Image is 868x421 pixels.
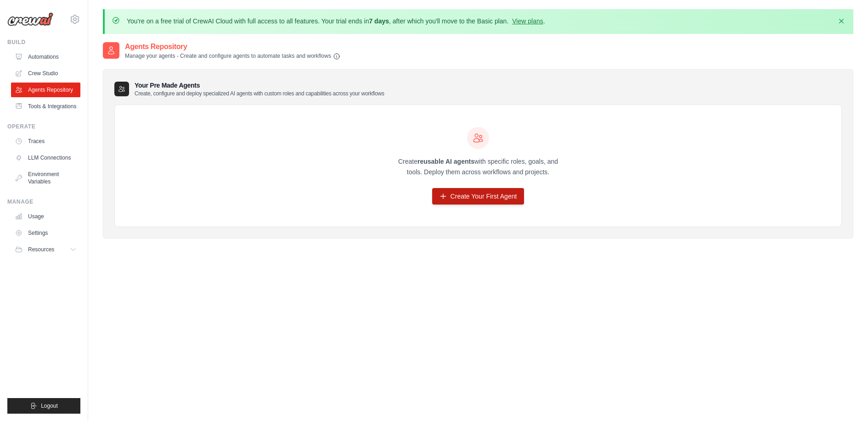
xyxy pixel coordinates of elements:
[135,90,384,97] p: Create, configure and deploy specialized AI agents with custom roles and capabilities across your...
[369,17,389,25] strong: 7 days
[11,150,80,165] a: LLM Connections
[125,41,340,52] h2: Agents Repository
[11,50,80,64] a: Automations
[127,17,545,26] p: You're on a free trial of CrewAI Cloud with full access to all features. Your trial ends in , aft...
[417,158,474,165] strong: reusable AI agents
[432,188,524,205] a: Create Your First Agent
[11,134,80,149] a: Traces
[7,398,80,414] button: Logout
[125,52,340,60] p: Manage your agents - Create and configure agents to automate tasks and workflows
[135,81,384,97] h3: Your Pre Made Agents
[390,156,566,177] p: Create with specific roles, goals, and tools. Deploy them across workflows and projects.
[11,226,80,240] a: Settings
[28,246,54,253] span: Resources
[11,66,80,81] a: Crew Studio
[7,123,80,130] div: Operate
[11,209,80,224] a: Usage
[7,12,53,26] img: Logo
[41,402,58,410] span: Logout
[7,198,80,205] div: Manage
[11,242,80,257] button: Resources
[7,39,80,46] div: Build
[512,17,543,25] a: View plans
[11,99,80,114] a: Tools & Integrations
[11,167,80,189] a: Environment Variables
[11,83,80,97] a: Agents Repository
